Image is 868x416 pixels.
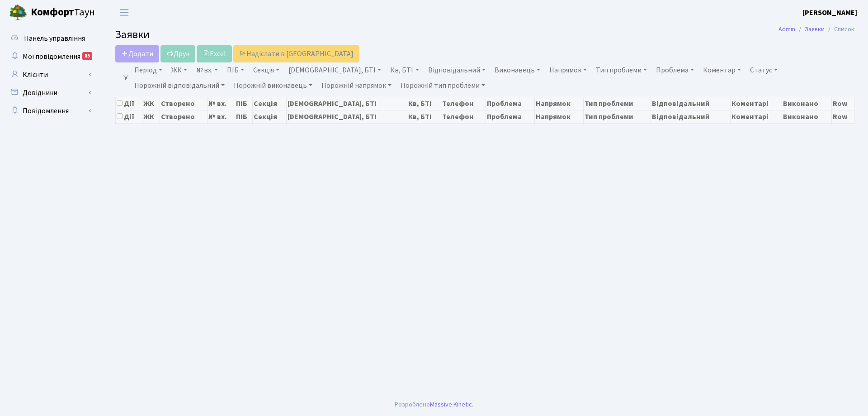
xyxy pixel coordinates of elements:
a: Статус [746,62,781,78]
th: Виконано [782,110,831,123]
div: Розроблено . [395,400,473,410]
th: ПІБ [235,110,253,123]
th: Тип проблеми [584,110,651,123]
th: Кв, БТІ [407,110,441,123]
th: Проблема [486,110,534,123]
a: Excel [197,45,232,62]
th: Дії [116,110,142,123]
span: Додати [121,49,153,59]
th: Відповідальний [651,97,730,110]
a: [DEMOGRAPHIC_DATA], БТІ [285,62,385,78]
a: Період [131,62,166,78]
a: Повідомлення [5,102,95,120]
a: Напрямок [546,62,590,78]
a: ЖК [168,62,191,78]
span: Мої повідомлення [23,52,80,62]
th: [DEMOGRAPHIC_DATA], БТІ [287,110,407,123]
a: Кв, БТІ [387,62,422,78]
a: Порожній виконавець [230,78,316,93]
a: Тип проблеми [592,62,651,78]
th: Створено [160,110,208,123]
a: Massive Kinetic [430,400,472,409]
a: Клієнти [5,66,95,84]
a: Порожній відповідальний [131,78,228,93]
th: Row [831,110,854,123]
th: Row [831,97,854,110]
div: 85 [82,52,92,60]
a: Admin [778,24,795,34]
span: Панель управління [24,33,85,43]
li: Список [825,24,854,34]
a: Порожній напрямок [318,78,395,93]
img: logo.png [9,4,27,22]
b: [PERSON_NAME] [802,8,857,18]
a: Коментар [699,62,745,78]
th: [DEMOGRAPHIC_DATA], БТІ [287,97,407,110]
a: Заявки [805,24,825,34]
a: Друк [160,45,195,62]
a: Відповідальний [425,62,489,78]
th: Створено [160,97,208,110]
a: Додати [115,45,159,62]
a: Довідники [5,84,95,102]
th: Дії [116,97,142,110]
a: № вх. [193,62,222,78]
th: ЖК [142,97,160,110]
a: Панель управління [5,29,95,48]
th: Напрямок [535,110,584,123]
nav: breadcrumb [765,20,868,39]
th: Відповідальний [651,110,730,123]
th: Виконано [782,97,831,110]
a: Мої повідомлення85 [5,48,95,66]
a: Проблема [652,62,698,78]
th: Секція [253,110,287,123]
th: Кв, БТІ [407,97,441,110]
a: Секція [250,62,283,78]
th: Коментарі [730,97,782,110]
b: Комфорт [31,5,74,19]
a: ПІБ [223,62,248,78]
a: Порожній тип проблеми [397,78,489,93]
th: Проблема [486,97,534,110]
th: Телефон [441,110,486,123]
th: Тип проблеми [584,97,651,110]
th: Секція [253,97,287,110]
span: Таун [31,5,95,20]
th: ПІБ [235,97,253,110]
th: ЖК [142,110,160,123]
th: Коментарі [730,110,782,123]
th: Телефон [441,97,486,110]
a: [PERSON_NAME] [802,7,857,18]
th: № вх. [208,97,235,110]
th: № вх. [208,110,235,123]
a: Виконавець [491,62,544,78]
button: Переключити навігацію [113,5,136,20]
a: Надіслати в [GEOGRAPHIC_DATA] [233,45,359,62]
span: Заявки [115,27,150,43]
th: Напрямок [535,97,584,110]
